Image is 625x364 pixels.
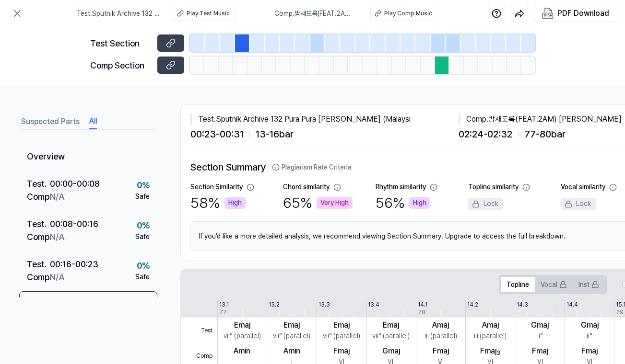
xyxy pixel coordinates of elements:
[137,219,150,232] div: 0 %
[581,319,599,331] div: Gmaj
[418,300,427,309] div: 14.1
[587,331,592,341] div: ii°
[376,182,426,192] div: Rhythm similarity
[27,271,50,284] div: Comp .
[272,162,352,172] button: Plagiarism Rate Criteria
[433,345,449,357] div: Fmaj
[616,308,624,317] div: 79
[190,192,246,214] div: 58 %
[135,232,150,242] div: Safe
[459,127,512,141] span: 02:24 - 02:32
[573,277,605,292] button: Inst
[468,198,503,210] div: Lock
[269,300,280,309] div: 13.2
[474,331,507,341] div: iii (parallel)
[384,9,432,18] div: Play Comp Music
[219,308,227,317] div: 77
[50,217,98,230] div: 00:08 - 00:16
[50,190,64,203] div: N/A
[219,300,229,309] div: 13.1
[21,114,80,129] button: Suspected Parts
[135,272,150,282] div: Safe
[190,127,244,141] span: 00:23 - 00:31
[468,182,519,192] div: Topline similarity
[368,300,379,309] div: 13.4
[382,345,400,357] div: Gmaj
[274,9,359,19] span: Comp . 밤새도록(FEAT.2AM) [PERSON_NAME]
[317,197,353,209] div: Very High
[234,319,250,331] div: Emaj
[50,230,64,243] div: N/A
[370,6,438,21] button: Play Comp Music
[517,300,528,309] div: 14.3
[77,9,161,19] span: Test . Sputnik Archive 132 Pura Pura [PERSON_NAME] (Malaysi
[27,177,50,190] div: Test .
[89,114,97,129] button: All
[90,37,152,50] div: Test Section
[190,182,243,192] div: Section Similarity
[283,192,353,214] div: 65 %
[531,319,549,331] div: Gmaj
[283,319,300,331] div: Emaj
[467,300,478,309] div: 14.2
[515,9,524,18] img: share
[50,271,64,284] div: N/A
[535,277,573,292] button: Vocal
[561,198,596,210] div: Lock
[383,319,399,331] div: Emaj
[581,345,598,357] div: Fmaj
[537,331,543,341] div: ii°
[173,6,236,21] button: Play Test Music
[27,217,50,230] div: Test .
[432,319,449,331] div: Amaj
[418,308,425,317] div: 78
[323,331,360,341] div: vii° (parallel)
[333,319,350,331] div: Emaj
[27,230,50,243] div: Comp .
[372,331,410,341] div: vii° (parallel)
[50,177,100,190] div: 00:00 - 00:08
[19,143,157,171] div: Overview
[90,59,152,72] div: Comp Section
[283,182,330,192] div: Chord similarity
[561,182,605,192] div: Vocal similarity
[27,258,50,271] div: Test .
[190,114,459,125] div: Test . Sputnik Archive 132 Pura Pura [PERSON_NAME] (Malaysi
[482,319,499,331] div: Amaj
[480,345,500,357] div: Fmaj
[256,127,294,141] span: 13 - 16 bar
[135,192,150,202] div: Safe
[566,300,578,309] div: 14.4
[492,9,501,18] img: help
[181,318,217,343] span: Test
[409,197,430,209] div: High
[333,345,350,357] div: Fmaj
[27,190,50,203] div: Comp .
[273,331,310,341] div: vii° (parallel)
[376,192,430,214] div: 56 %
[425,331,457,341] div: iii (parallel)
[137,259,150,272] div: 0 %
[283,345,300,357] div: Amin
[496,350,500,356] sub: 3
[557,7,609,20] div: PDF Download
[224,331,261,341] div: vii° (parallel)
[540,5,611,22] button: PDF Download
[532,345,548,357] div: Fmaj
[542,8,554,19] img: PDF Download
[137,179,150,192] div: 0 %
[318,300,330,309] div: 13.3
[187,9,230,18] div: Play Test Music
[224,197,246,209] div: High
[234,345,250,357] div: Amin
[501,277,535,292] button: Topline
[50,258,98,271] div: 00:16 - 00:23
[524,127,566,141] span: 77 - 80 bar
